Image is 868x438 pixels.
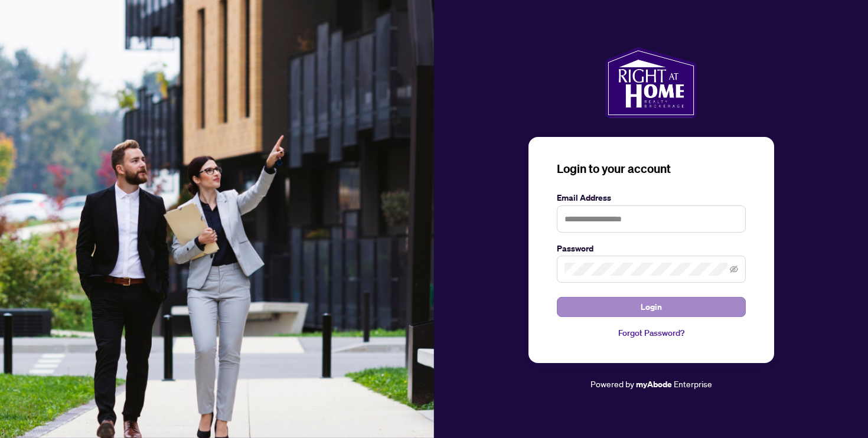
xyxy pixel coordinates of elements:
span: Enterprise [674,378,712,389]
a: Forgot Password? [557,326,746,339]
span: Login [641,298,662,316]
a: myAbode [636,378,672,391]
h3: Login to your account [557,161,746,177]
label: Password [557,242,746,255]
span: Powered by [590,378,634,389]
img: ma-logo [605,47,697,118]
button: Login [557,297,746,317]
label: Email Address [557,191,746,204]
span: eye-invisible [730,265,738,273]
